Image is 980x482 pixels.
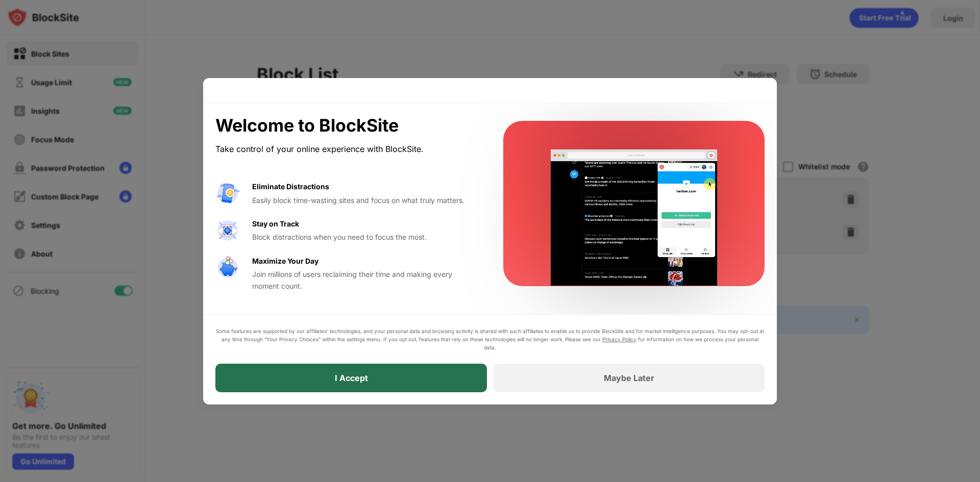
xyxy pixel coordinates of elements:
[215,256,240,280] img: value-safe-time.svg
[335,373,368,383] div: I Accept
[215,181,240,206] img: value-avoid-distractions.svg
[252,195,479,206] div: Easily block time-wasting sites and focus on what truly matters.
[215,115,479,136] div: Welcome to BlockSite
[215,142,479,157] div: Take control of your online experience with BlockSite.
[252,256,318,267] div: Maximize Your Day
[252,218,299,230] div: Stay on Track
[252,181,329,192] div: Eliminate Distractions
[252,269,479,292] div: Join millions of users reclaiming their time and making every moment count.
[602,336,636,342] a: Privacy Policy
[215,327,765,351] div: Some features are supported by our affiliates’ technologies, and your personal data and browsing ...
[252,232,479,243] div: Block distractions when you need to focus the most.
[215,218,240,243] img: value-focus.svg
[604,373,654,383] div: Maybe Later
